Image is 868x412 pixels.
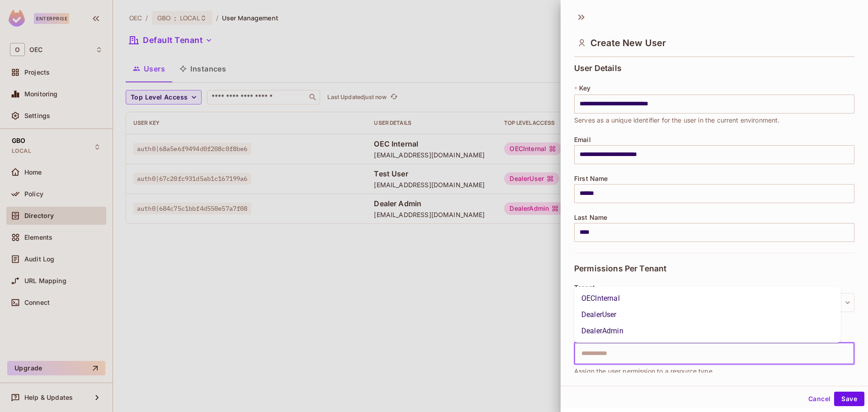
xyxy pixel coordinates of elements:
[574,136,591,143] span: Email
[590,38,666,48] span: Create New User
[834,392,864,406] button: Save
[805,392,834,406] button: Cancel
[574,323,841,339] li: DealerAdmin
[574,214,607,221] span: Last Name
[849,352,851,354] button: Close
[574,307,841,323] li: DealerUser
[574,64,622,73] span: User Details
[574,290,841,307] li: OECInternal
[574,175,608,182] span: First Name
[574,115,780,125] span: Serves as a unique identifier for the user in the current environment.
[574,264,666,273] span: Permissions Per Tenant
[574,366,712,376] span: Assign the user permission to a resource type
[574,284,595,291] span: Tenant
[579,85,590,92] span: Key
